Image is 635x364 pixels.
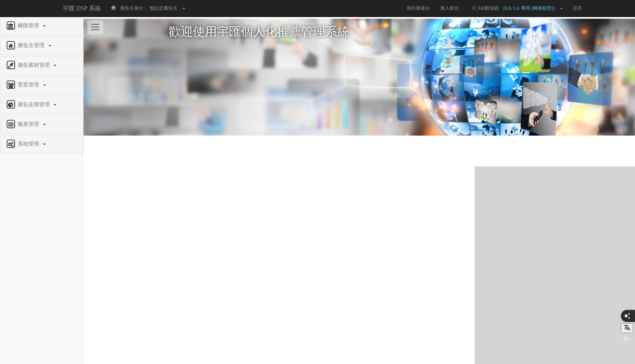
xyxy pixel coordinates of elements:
span: 廣告主身分： [120,6,148,11]
a: 報表管理 [5,119,78,130]
a: 系統管理 [5,139,78,150]
a: 廣告主管理 [5,40,78,51]
a: 受眾管理 [5,80,78,90]
a: 權限管理 [5,21,78,31]
a: 廣告走期管理 [5,100,78,110]
span: 報表管理 [16,121,42,127]
span: 受眾管理 [16,82,42,87]
span: 廣告走期管理 [16,102,53,107]
span: 廣告素材管理 [16,62,53,68]
a: 廣告素材管理 [5,60,78,71]
span: O_Edi劉佳穎 [469,6,502,11]
span: 權限管理 [16,23,42,28]
span: [Edi, Liz 專用 (轉換類型)] [503,6,558,11]
span: 無設定廣告主 [149,6,177,11]
span: 系統管理 [16,141,42,147]
h1: 歡迎使用宇匯個人化推薦管理系統 [169,25,550,39]
span: 廣告主管理 [16,42,48,48]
